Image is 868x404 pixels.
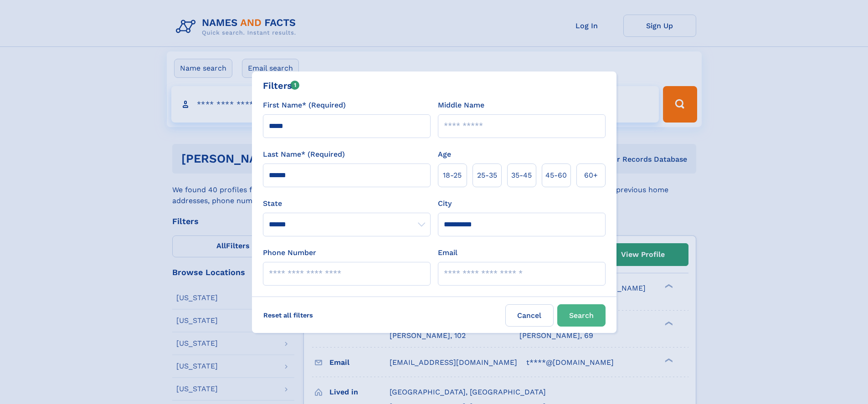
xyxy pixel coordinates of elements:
[263,79,300,92] div: Filters
[257,304,319,326] label: Reset all filters
[545,170,567,181] span: 45‑60
[443,170,462,181] span: 18‑25
[263,198,431,209] label: State
[438,198,452,209] label: City
[438,247,457,258] label: Email
[505,304,554,327] label: Cancel
[263,247,316,258] label: Phone Number
[584,170,598,181] span: 60+
[477,170,497,181] span: 25‑35
[438,100,484,111] label: Middle Name
[438,149,451,160] label: Age
[557,304,606,327] button: Search
[511,170,532,181] span: 35‑45
[263,149,345,160] label: Last Name* (Required)
[263,100,346,111] label: First Name* (Required)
